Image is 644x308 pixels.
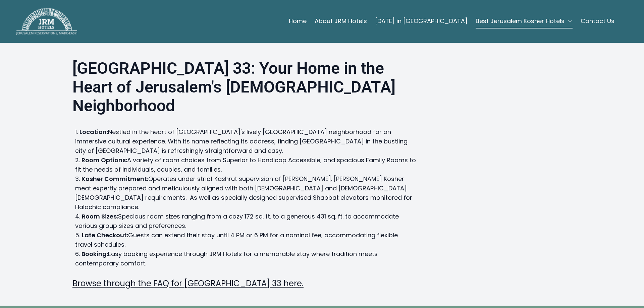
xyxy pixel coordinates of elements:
strong: Booking: [82,250,108,258]
strong: Room Options: [82,156,127,164]
li: Guests can extend their stay until 4 PM or 6 PM for a nominal fee, accommodating flexible travel ... [75,231,416,249]
strong: [GEOGRAPHIC_DATA] 33: Your Home in the Heart of Jerusalem's [DEMOGRAPHIC_DATA] Neighborhood [72,59,395,115]
li: Nestled in the heart of [GEOGRAPHIC_DATA]'s lively [GEOGRAPHIC_DATA] neighborhood for an immersiv... [75,127,416,156]
a: About JRM Hotels [315,14,367,28]
a: Browse through the FAQ for [GEOGRAPHIC_DATA] 33 here. [72,278,304,289]
li: Easy booking experience through JRM Hotels for a memorable stay where tradition meets contemporar... [75,249,416,268]
strong: Location: [79,128,108,136]
a: Contact Us [581,14,614,28]
li: A variety of room choices from Superior to Handicap Accessible, and spacious Family Rooms to fit ... [75,156,416,174]
a: [DATE] in [GEOGRAPHIC_DATA] [375,14,468,28]
a: Home [289,14,307,28]
li: Specious room sizes ranging from a cozy 172 sq. ft. to a generous 431 sq. ft. to accommodate vari... [75,212,416,231]
li: Operates under strict Kashrut supervision of [PERSON_NAME]. [PERSON_NAME] Kosher meat expertly pr... [75,174,416,212]
strong: Room Sizes: [82,212,118,221]
strong: Kosher Commitment: [82,175,148,183]
button: Best Jerusalem Kosher Hotels [476,14,573,28]
span: Best Jerusalem Kosher Hotels [476,16,565,26]
strong: Late Checkout: [82,231,128,239]
img: JRM Hotels [16,8,77,35]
